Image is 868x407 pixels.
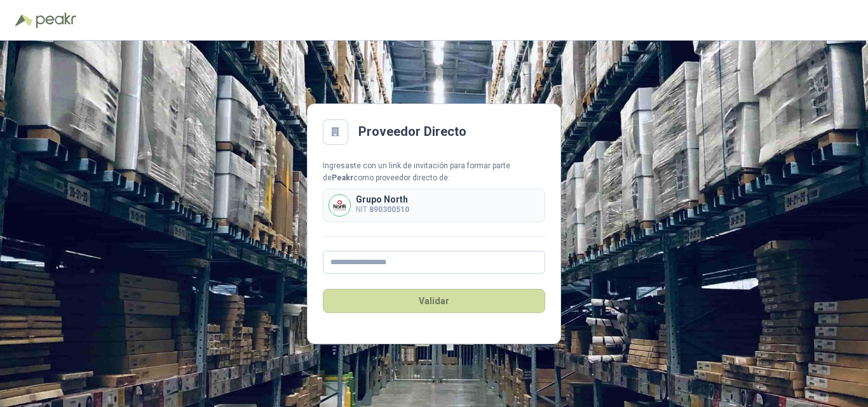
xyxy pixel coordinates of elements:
button: Validar [323,289,545,313]
p: NIT [356,204,409,216]
p: Grupo North [356,195,409,204]
img: Peakr [36,13,76,28]
img: Company Logo [329,195,350,216]
b: 890300510 [369,205,409,214]
div: Ingresaste con un link de invitación para formar parte de como proveedor directo de: [323,160,545,184]
h2: Proveedor Directo [358,122,466,142]
img: Logo [15,14,33,27]
b: Peakr [332,173,353,182]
